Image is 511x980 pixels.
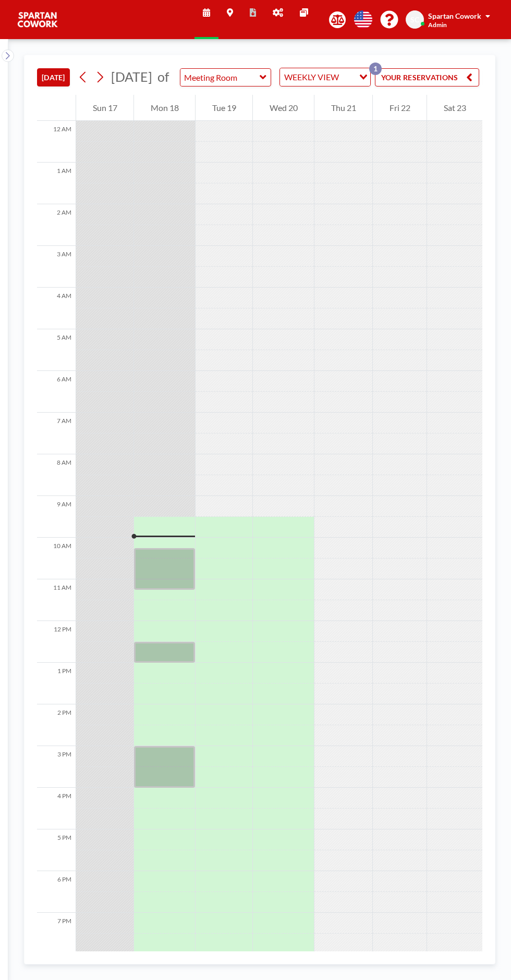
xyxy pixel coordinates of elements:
[37,329,76,371] div: 5 AM
[37,413,76,454] div: 7 AM
[37,454,76,496] div: 8 AM
[157,69,169,85] span: of
[37,371,76,413] div: 6 AM
[196,95,252,121] div: Tue 19
[180,69,260,86] input: Meeting Room
[282,70,341,84] span: WEEKLY VIEW
[375,68,479,86] button: YOUR RESERVATIONS1
[37,163,76,204] div: 1 AM
[37,288,76,329] div: 4 AM
[314,95,372,121] div: Thu 21
[37,621,76,663] div: 12 PM
[37,246,76,288] div: 3 AM
[410,15,419,24] span: SC
[37,746,76,788] div: 3 PM
[428,11,481,20] span: Spartan Cowork
[428,21,447,29] span: Admin
[76,95,133,121] div: Sun 17
[37,704,76,746] div: 2 PM
[280,68,370,86] div: Search for option
[37,68,70,86] button: [DATE]
[37,663,76,704] div: 1 PM
[37,913,76,954] div: 7 PM
[37,496,76,538] div: 9 AM
[134,95,195,121] div: Mon 18
[37,538,76,579] div: 10 AM
[253,95,314,121] div: Wed 20
[369,63,382,75] p: 1
[111,69,152,84] span: [DATE]
[17,9,58,30] img: organization-logo
[37,829,76,871] div: 5 PM
[37,204,76,246] div: 2 AM
[37,579,76,621] div: 11 AM
[37,871,76,913] div: 6 PM
[342,70,353,84] input: Search for option
[37,788,76,829] div: 4 PM
[373,95,427,121] div: Fri 22
[427,95,482,121] div: Sat 23
[37,121,76,163] div: 12 AM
